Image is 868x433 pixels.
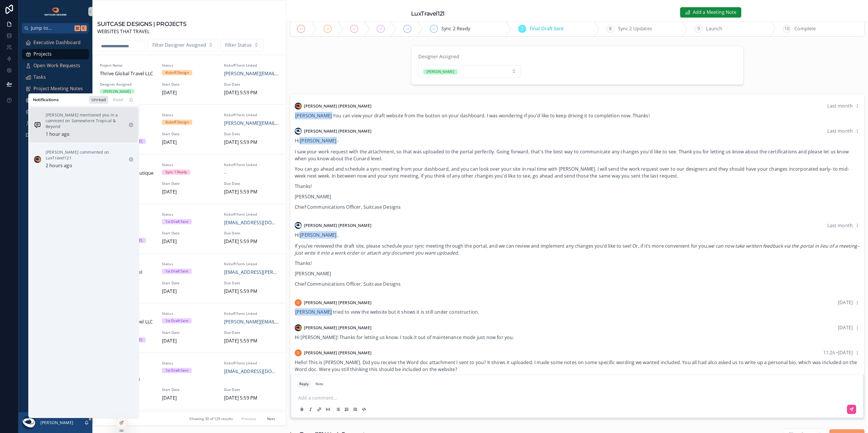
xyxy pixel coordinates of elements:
[89,96,109,104] div: Unread
[224,120,279,127] a: [PERSON_NAME][EMAIL_ADDRESS][DOMAIN_NAME]
[224,163,279,167] span: Kickoff Form Linked
[295,112,332,119] span: [PERSON_NAME]
[22,61,89,71] a: Open Work Requests
[521,25,523,33] span: 7
[693,9,737,16] span: Add a Meeting Note
[93,55,286,104] a: Project NameThrive Global Travel LLCStatusKickoff DesignKickoff Form Linked[PERSON_NAME][EMAIL_AD...
[162,113,217,117] span: Status
[97,20,186,28] h1: SUITCASE DESIGNS | PROJECTS
[93,353,286,410] a: Project NameHearts on Fire Travel AdventuresStatus1st Draft SentKickoff Form Linked[EMAIL_ADDRESS...
[22,72,89,82] a: Tasks
[100,70,155,78] span: Thrive Global Travel LLC
[224,368,279,375] span: [EMAIL_ADDRESS][DOMAIN_NAME]
[295,183,860,190] p: Thanks!
[162,387,217,392] span: Start Date
[295,148,860,162] p: I saw your work request with the attachment, so that was uploaded to the portal perfectly. Going ...
[295,270,860,277] p: [PERSON_NAME]
[93,253,286,303] a: Project NameWanderWolf TravelStatus1st Draft SentKickoff Form Linked[EMAIL_ADDRESS][PERSON_NAME][...
[224,139,279,146] span: [DATE] 5:59 PM
[680,7,741,18] button: Add a Meeting Note
[224,82,279,87] span: Due Date
[162,288,217,295] span: [DATE]
[697,25,700,33] span: 9
[827,128,853,134] span: Last month
[33,97,58,103] h1: Notifications
[295,308,332,316] span: [PERSON_NAME]
[165,170,187,175] div: Sync 1 Ready
[22,95,89,106] a: Update User
[304,300,372,306] span: [PERSON_NAME] [PERSON_NAME]
[224,219,279,227] a: [EMAIL_ADDRESS][DOMAIN_NAME]
[81,26,86,31] span: K
[162,394,217,402] span: [DATE]
[220,39,264,52] button: Select Button
[22,37,89,48] a: Executive Dashboard
[224,132,279,136] span: Due Date
[299,137,337,144] span: [PERSON_NAME]
[165,70,189,75] div: Kickoff Design
[295,260,860,267] p: Thanks!
[418,65,521,78] button: Select Button
[103,89,131,94] div: [PERSON_NAME]
[224,238,279,245] span: [DATE] 5:59 PM
[162,163,217,167] span: Status
[295,165,860,179] p: You can go ahead and schedule a sync meeting from your dashboard, and you can look over your site...
[295,231,860,239] p: Hi ,
[33,85,83,93] span: Project Meeting Notes
[224,212,279,217] span: Kickoff Form Linked
[162,139,217,146] span: [DATE]
[224,231,279,236] span: Due Date
[165,219,188,224] div: 1st Draft Sent
[225,42,252,49] span: Filter Status
[22,84,89,94] a: Project Meeting Notes
[295,204,860,210] p: Chief Communications Officer, Suitcase Designs
[31,25,72,32] span: Jump to...
[148,39,218,52] button: Select Button
[18,33,92,148] div: scrollable content
[22,49,89,59] a: Projects
[295,193,860,200] p: [PERSON_NAME]
[609,25,612,33] span: 8
[46,112,124,129] p: [PERSON_NAME] mentioned you in a comment on Somewhere Tropical & Beyond
[100,82,155,87] span: Designer Assigned
[299,231,337,239] span: [PERSON_NAME]
[22,107,89,117] a: User/Project
[224,288,279,295] span: [DATE] 5:59 PM
[162,63,217,68] span: Status
[162,188,217,196] span: [DATE]
[784,25,789,33] span: 10
[33,62,80,69] span: Open Work Requests
[162,238,217,245] span: [DATE]
[618,25,652,33] span: Sync 2 Updates
[316,382,323,386] div: Note
[224,318,279,326] a: [PERSON_NAME][EMAIL_ADDRESS][DOMAIN_NAME]
[224,63,279,68] span: Kickoff Form Linked
[165,368,188,373] div: 1st Draft Sent
[22,23,89,33] button: Jump to...K
[93,303,286,353] a: Project NameLive Like Yolo Travel LLCStatus1st Draft SentKickoff Form Linked[PERSON_NAME][EMAIL_A...
[295,242,860,256] p: If you’ve reviewed the draft site, please schedule your sync meeting through the portal, and we c...
[34,156,41,163] img: Notification icon
[706,25,722,33] span: Launch
[33,74,46,81] span: Tasks
[224,269,279,276] a: [EMAIL_ADDRESS][PERSON_NAME][DOMAIN_NAME]
[100,63,155,68] span: Project Name
[165,318,188,323] div: 1st Draft Sent
[827,103,853,109] span: Last month
[162,262,217,266] span: Status
[162,212,217,217] span: Status
[162,311,217,316] span: Status
[46,162,72,170] p: 2 hours ago
[823,349,853,356] span: 11:26 • [DATE]
[263,414,279,423] button: Next
[97,28,186,35] span: WEBSITES THAT TRAVEL
[418,53,460,60] span: Designer Assigned
[295,243,859,256] em: we can now take written feedback via the portal in lieu of a meeting–just write it into a work or...
[827,222,853,229] span: Last month
[297,351,299,355] span: D
[297,300,299,305] span: D
[34,121,41,128] img: Notification icon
